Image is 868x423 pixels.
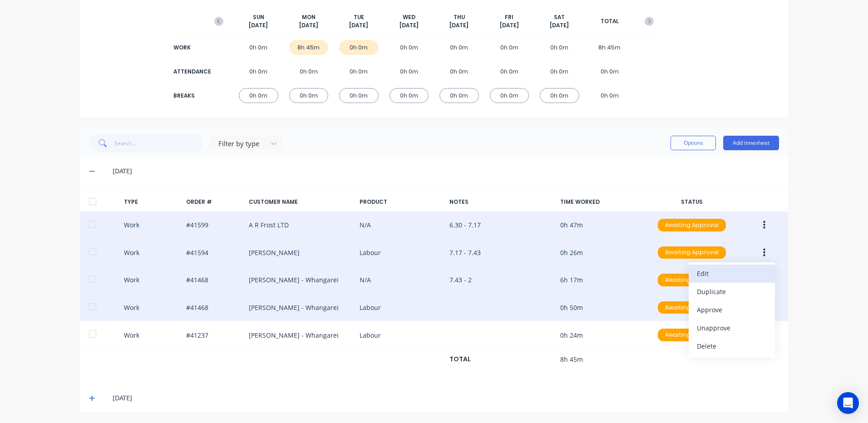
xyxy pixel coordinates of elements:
div: Approve [697,303,767,316]
span: [DATE] [249,21,268,30]
div: [DATE] [113,166,779,176]
div: 0h 0m [590,88,630,103]
div: 0h 0m [239,40,278,55]
div: BREAKS [173,92,210,100]
div: ATTENDANCE [173,68,210,76]
div: Awaiting Approval [658,301,726,314]
div: 0h 0m [239,64,278,79]
span: [DATE] [299,21,318,30]
div: 0h 0m [439,88,479,103]
div: Awaiting Approval [658,219,726,231]
span: THU [454,13,465,21]
div: Awaiting Approval [658,246,726,259]
div: 8h 45m [289,40,329,55]
div: Open Intercom Messenger [837,392,859,414]
div: 0h 0m [239,88,278,103]
span: SUN [253,13,264,21]
div: Edit [697,267,767,280]
span: SAT [554,13,565,21]
div: NOTES [449,198,553,206]
span: [DATE] [449,21,469,30]
div: 0h 0m [490,40,529,55]
div: 0h 0m [289,88,329,103]
span: WED [403,13,415,21]
span: [DATE] [550,21,569,30]
div: 0h 0m [540,64,579,79]
div: Awaiting Approval [658,274,726,286]
div: 0h 0m [490,88,529,103]
input: Search... [114,134,203,152]
div: STATUS [651,198,733,206]
span: TOTAL [601,17,619,25]
div: 0h 0m [439,64,479,79]
div: WORK [173,44,210,52]
div: 0h 0m [339,88,379,103]
div: 0h 0m [439,40,479,55]
div: 0h 0m [490,64,529,79]
div: Unapprove [697,321,767,334]
div: ORDER # [186,198,242,206]
span: TUE [354,13,364,21]
button: Options [671,136,716,150]
div: Duplicate [697,285,767,298]
div: 0h 0m [339,64,379,79]
div: Awaiting Approval [658,329,726,341]
div: [DATE] [113,393,779,403]
div: 0h 0m [540,88,579,103]
div: TYPE [124,198,179,206]
div: PRODUCT [360,198,442,206]
span: FRI [505,13,513,21]
div: 8h 45m [590,40,630,55]
span: [DATE] [500,21,519,30]
div: 0h 0m [390,40,429,55]
button: Add timesheet [723,136,779,150]
div: 0h 0m [590,64,630,79]
div: 0h 0m [339,40,379,55]
div: CUSTOMER NAME [249,198,352,206]
div: 0h 0m [390,88,429,103]
div: TIME WORKED [560,198,643,206]
span: [DATE] [399,21,419,30]
div: 0h 0m [289,64,329,79]
div: Delete [697,339,767,353]
span: [DATE] [349,21,368,30]
span: MON [302,13,316,21]
div: 0h 0m [390,64,429,79]
div: 0h 0m [540,40,579,55]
